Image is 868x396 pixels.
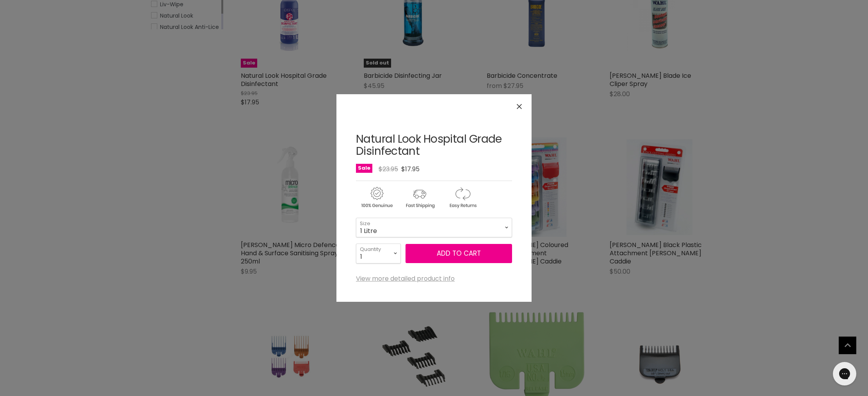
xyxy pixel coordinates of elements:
[356,244,401,263] select: Quantity
[829,359,860,388] iframe: Gorgias live chat messenger
[356,164,372,173] span: Sale
[401,165,420,174] span: $17.95
[356,186,397,210] img: genuine.gif
[406,244,512,263] button: Add to cart
[356,275,455,282] a: View more detailed product info
[437,249,481,258] span: Add to cart
[442,186,483,210] img: returns.gif
[356,131,502,159] a: Natural Look Hospital Grade Disinfectant
[399,186,440,210] img: shipping.gif
[511,98,528,115] button: Close
[379,165,398,174] span: $23.95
